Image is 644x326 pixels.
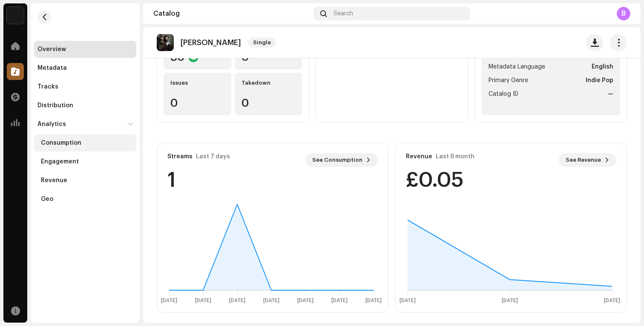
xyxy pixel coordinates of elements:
[34,172,136,189] re-m-nav-item: Revenue
[229,298,245,303] text: [DATE]
[7,7,24,24] img: 5e0b14aa-8188-46af-a2b3-2644d628e69a
[167,153,193,160] div: Streams
[161,298,177,303] text: [DATE]
[248,37,276,48] span: Single
[617,7,630,20] div: B
[37,65,67,71] div: Metadata
[305,153,378,167] button: See Consumption
[41,177,67,184] div: Revenue
[312,152,362,169] span: See Consumption
[436,153,474,160] div: Last 6 month
[37,102,73,109] div: Distribution
[41,196,53,203] div: Geo
[400,298,416,303] text: [DATE]
[502,298,518,303] text: [DATE]
[34,116,136,208] re-m-nav-dropdown: Analytics
[365,298,382,303] text: [DATE]
[34,134,136,152] re-m-nav-item: Consumption
[196,153,230,160] div: Last 7 days
[37,46,66,53] div: Overview
[333,10,353,17] span: Search
[34,78,136,95] re-m-nav-item: Tracks
[406,153,432,160] div: Revenue
[41,140,81,146] div: Consumption
[297,298,313,303] text: [DATE]
[157,34,174,51] img: ad7431fc-3129-4e3a-a1c9-f455d38d240f
[34,60,136,77] re-m-nav-item: Metadata
[195,298,211,303] text: [DATE]
[34,191,136,208] re-m-nav-item: Geo
[331,298,348,303] text: [DATE]
[559,153,616,167] button: See Revenue
[34,153,136,170] re-m-nav-item: Engagement
[37,83,58,90] div: Tracks
[566,152,601,169] span: See Revenue
[604,298,620,303] text: [DATE]
[34,97,136,114] re-m-nav-item: Distribution
[34,41,136,58] re-m-nav-item: Overview
[181,38,241,47] p: [PERSON_NAME]
[263,298,279,303] text: [DATE]
[37,121,66,128] div: Analytics
[41,158,79,165] div: Engagement
[153,10,310,17] div: Catalog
